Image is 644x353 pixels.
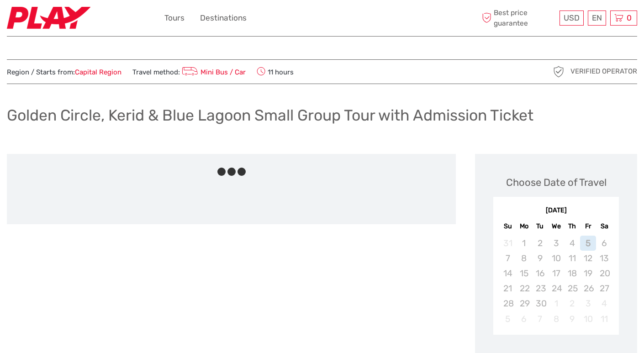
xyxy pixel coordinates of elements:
div: Choose Date of Travel [506,175,607,190]
div: Not available Sunday, September 7th, 2025 [500,251,516,266]
div: Not available Thursday, October 2nd, 2025 [564,296,580,311]
div: Not available Sunday, September 14th, 2025 [500,266,516,281]
a: Tours [164,11,185,25]
span: 11 hours [257,65,294,78]
div: Not available Wednesday, September 17th, 2025 [548,266,564,281]
div: Not available Thursday, September 11th, 2025 [564,251,580,266]
div: Not available Monday, October 6th, 2025 [516,311,532,327]
span: Verified Operator [570,67,637,76]
div: Sa [596,220,612,232]
div: Not available Saturday, September 27th, 2025 [596,281,612,296]
div: Not available Wednesday, October 1st, 2025 [548,296,564,311]
span: 0 [625,13,633,22]
div: Not available Thursday, September 18th, 2025 [564,266,580,281]
div: We [548,220,564,232]
div: Not available Friday, September 26th, 2025 [580,281,596,296]
div: Not available Tuesday, September 30th, 2025 [532,296,548,311]
div: Not available Friday, September 19th, 2025 [580,266,596,281]
div: Not available Monday, September 15th, 2025 [516,266,532,281]
a: Mini Bus / Car [180,68,246,76]
div: month 2025-09 [496,236,616,327]
img: 2467-7e1744d7-2434-4362-8842-68c566c31c52_logo_small.jpg [7,7,90,29]
div: Not available Saturday, September 20th, 2025 [596,266,612,281]
div: Not available Tuesday, September 16th, 2025 [532,266,548,281]
div: [DATE] [493,206,619,216]
div: Not available Monday, September 29th, 2025 [516,296,532,311]
div: Not available Thursday, September 25th, 2025 [564,281,580,296]
div: Mo [516,220,532,232]
span: Best price guarantee [480,8,557,28]
div: Not available Friday, October 10th, 2025 [580,311,596,327]
div: EN [588,11,606,26]
div: Not available Friday, September 12th, 2025 [580,251,596,266]
div: Fr [580,220,596,232]
div: Not available Saturday, October 11th, 2025 [596,311,612,327]
div: Not available Monday, September 22nd, 2025 [516,281,532,296]
div: Not available Saturday, September 13th, 2025 [596,251,612,266]
div: Not available Friday, October 3rd, 2025 [580,296,596,311]
div: Not available Tuesday, September 9th, 2025 [532,251,548,266]
span: Region / Starts from: [7,68,121,77]
div: Th [564,220,580,232]
img: verified_operator_grey_128.png [551,64,566,79]
div: Not available Sunday, September 28th, 2025 [500,296,516,311]
a: Capital Region [75,68,121,76]
div: Not available Friday, September 5th, 2025 [580,236,596,251]
div: Not available Wednesday, September 24th, 2025 [548,281,564,296]
div: Not available Sunday, August 31st, 2025 [500,236,516,251]
div: Tu [532,220,548,232]
div: Not available Saturday, September 6th, 2025 [596,236,612,251]
div: Not available Wednesday, October 8th, 2025 [548,311,564,327]
div: Not available Tuesday, September 2nd, 2025 [532,236,548,251]
div: Not available Saturday, October 4th, 2025 [596,296,612,311]
span: Travel method: [132,65,246,78]
div: Not available Thursday, October 9th, 2025 [564,311,580,327]
div: Not available Wednesday, September 3rd, 2025 [548,236,564,251]
div: Su [500,220,516,232]
div: Not available Sunday, September 21st, 2025 [500,281,516,296]
div: Not available Wednesday, September 10th, 2025 [548,251,564,266]
span: USD [564,13,580,22]
div: Not available Tuesday, September 23rd, 2025 [532,281,548,296]
div: Not available Monday, September 1st, 2025 [516,236,532,251]
div: Not available Sunday, October 5th, 2025 [500,311,516,327]
div: Not available Monday, September 8th, 2025 [516,251,532,266]
div: Not available Tuesday, October 7th, 2025 [532,311,548,327]
div: Not available Thursday, September 4th, 2025 [564,236,580,251]
h1: Golden Circle, Kerid & Blue Lagoon Small Group Tour with Admission Ticket [7,106,533,125]
a: Destinations [200,11,247,25]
